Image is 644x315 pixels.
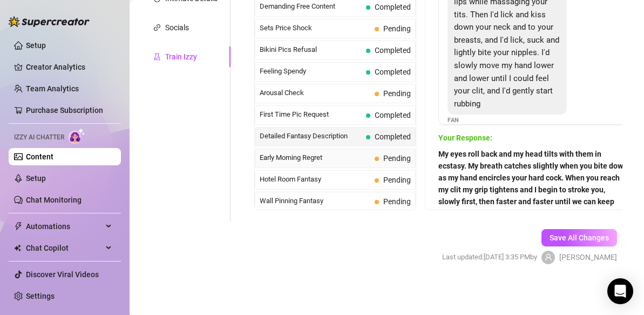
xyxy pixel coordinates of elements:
span: link [153,24,161,31]
a: Discover Viral Videos [26,270,99,279]
button: Save All Changes [541,229,617,246]
a: Chat Monitoring [26,196,82,204]
span: Completed [375,3,411,11]
span: Detailed Fantasy Description [260,131,362,142]
span: Completed [375,111,411,119]
span: Completed [375,132,411,141]
a: Settings [26,292,55,300]
span: Arousal Check [260,88,370,98]
span: First Time Pic Request [260,109,362,120]
span: Feeling Spendy [260,66,362,77]
strong: Your Response: [438,133,492,142]
span: Hotel Room Fantasy [260,174,370,185]
span: experiment [153,53,161,61]
span: Pending [383,197,411,206]
span: Chat Copilot [26,239,103,257]
span: Completed [375,46,411,55]
span: user [545,253,552,261]
span: Pending [383,176,411,184]
a: Content [26,152,53,161]
span: Pending [383,154,411,163]
div: Open Intercom Messenger [607,278,633,304]
a: Team Analytics [26,84,79,93]
span: Fan [448,116,459,125]
img: logo-BBDzfeDw.svg [9,16,90,27]
span: Wall Pinning Fantasy [260,196,370,206]
a: Setup [26,174,46,183]
span: Early Morning Regret [260,152,370,163]
span: Completed [375,68,411,76]
img: AI Chatter [69,128,85,144]
span: Pending [383,24,411,33]
span: Pending [383,89,411,98]
span: Sets Price Shock [260,23,370,33]
span: Bikini Pics Refusal [260,44,362,55]
span: Izzy AI Chatter [14,132,64,143]
img: Chat Copilot [14,244,21,252]
span: Save All Changes [550,233,609,242]
span: [PERSON_NAME] [559,251,617,263]
span: Automations [26,218,103,235]
div: Train Izzy [165,51,197,63]
strong: My eyes roll back and my head tilts with them in ecstasy. My breath catches slightly when you bit... [438,150,627,242]
span: thunderbolt [14,222,23,231]
span: Last updated: [DATE] 3:35 PM by [442,252,537,263]
a: Purchase Subscription [26,106,103,115]
a: Setup [26,41,46,50]
div: Socials [165,22,189,33]
a: Creator Analytics [26,58,112,76]
span: Demanding Free Content [260,1,362,12]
